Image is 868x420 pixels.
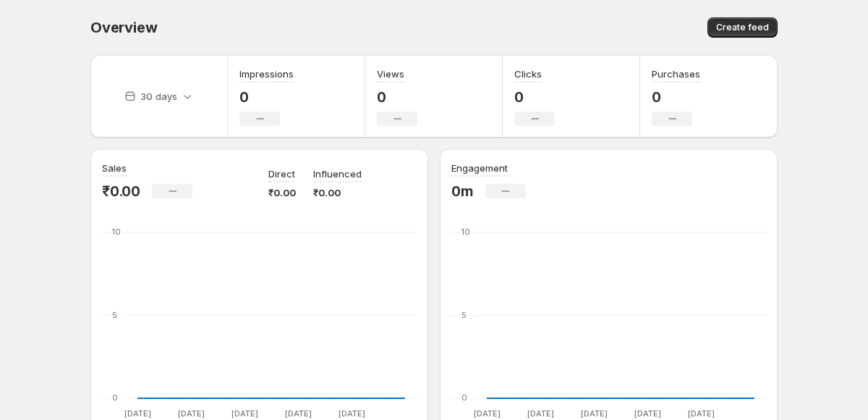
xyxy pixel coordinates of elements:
text: 0 [112,392,118,403]
p: 0m [451,182,474,200]
h3: Clicks [514,67,542,81]
text: 10 [112,227,121,237]
p: 30 days [140,89,177,104]
text: 10 [461,227,470,237]
p: Influenced [313,167,362,181]
p: ₹0.00 [268,185,296,200]
text: [DATE] [688,408,715,419]
p: 0 [239,88,294,106]
p: ₹0.00 [102,182,140,200]
h3: Purchases [652,67,700,81]
h3: Views [377,67,404,81]
p: 0 [652,88,700,106]
p: 0 [377,88,417,106]
text: [DATE] [178,408,205,419]
text: [DATE] [231,408,258,419]
h3: Sales [102,161,127,175]
h3: Impressions [239,67,294,81]
text: 0 [461,392,467,403]
text: [DATE] [634,408,661,419]
text: [DATE] [474,408,501,419]
p: ₹0.00 [313,185,362,200]
text: [DATE] [527,408,554,419]
p: 0 [514,88,555,106]
p: Direct [268,167,295,181]
button: Create feed [707,17,778,38]
text: 5 [461,310,467,320]
span: Overview [90,19,157,36]
text: 5 [112,310,117,320]
text: [DATE] [285,408,312,419]
h3: Engagement [451,161,508,175]
text: [DATE] [339,408,365,419]
text: [DATE] [581,408,608,419]
span: Create feed [716,22,769,33]
text: [DATE] [124,408,151,419]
